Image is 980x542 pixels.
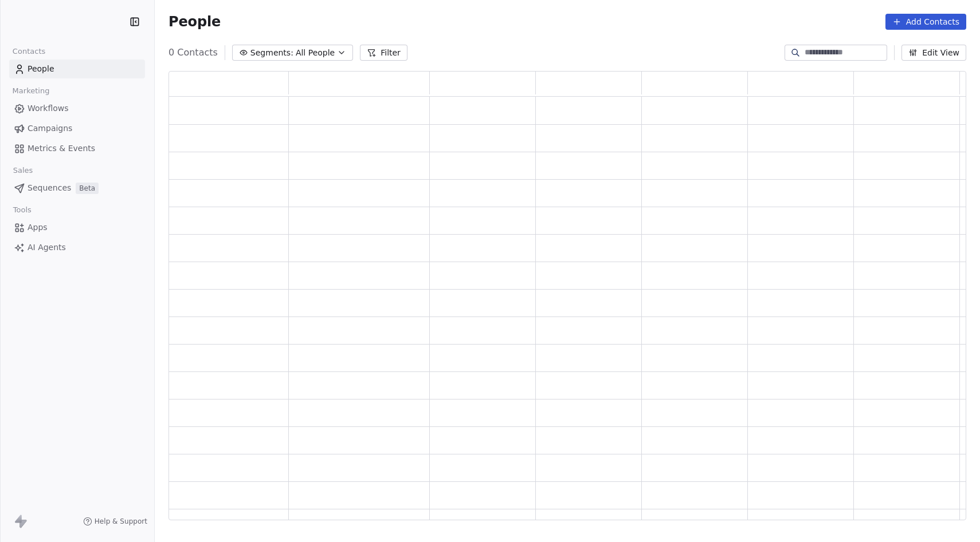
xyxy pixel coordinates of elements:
a: Metrics & Events [9,139,145,158]
a: SequencesBeta [9,179,145,197]
button: Filter [360,45,407,61]
span: People [168,13,221,30]
span: Metrics & Events [28,143,95,155]
span: 0 Contacts [168,46,218,60]
a: Help & Support [83,517,147,526]
span: Campaigns [28,122,72,134]
span: AI Agents [28,242,66,254]
a: Campaigns [9,119,145,138]
span: Workflows [28,102,69,114]
span: Apps [28,221,48,234]
span: People [28,63,54,75]
span: Contacts [7,43,50,60]
button: Add Contacts [885,14,966,30]
span: Beta [76,183,99,194]
span: Sequences [28,182,71,194]
span: Sales [8,162,38,179]
a: Apps [9,218,145,237]
button: Edit View [901,45,966,61]
a: AI Agents [9,238,145,257]
span: Tools [8,201,36,219]
span: Segments: [250,47,293,59]
span: Marketing [7,82,54,100]
span: All People [296,47,335,59]
a: People [9,60,145,78]
a: Workflows [9,99,145,118]
span: Help & Support [95,517,147,526]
